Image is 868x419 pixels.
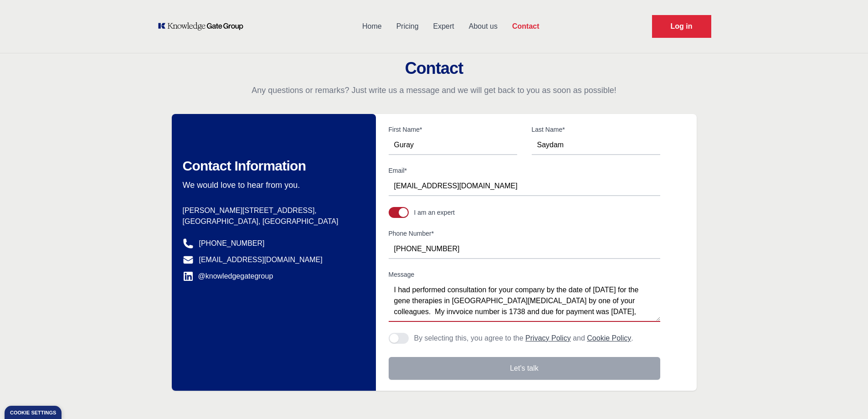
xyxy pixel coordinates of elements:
div: Sohbet Aracı [822,375,868,419]
a: @knowledgegategroup [183,271,273,282]
label: Email* [389,166,660,175]
label: Message [389,270,660,279]
a: [PHONE_NUMBER] [199,238,265,249]
a: KOL Knowledge Platform: Talk to Key External Experts (KEE) [157,22,250,31]
iframe: Chat Widget [822,375,868,419]
a: About us [462,15,505,38]
div: I am an expert [414,208,455,217]
h2: Contact Information [183,158,354,174]
a: Home [355,15,389,38]
p: By selecting this, you agree to the and . [414,333,633,344]
p: [PERSON_NAME][STREET_ADDRESS], [183,205,354,216]
label: First Name* [389,125,517,134]
a: Contact [505,15,547,38]
a: Privacy Policy [525,334,571,342]
a: Pricing [389,15,426,38]
label: Phone Number* [389,229,660,238]
div: Cookie settings [10,410,56,415]
a: Expert [426,15,462,38]
label: Last Name* [532,125,660,134]
a: Cookie Policy [587,334,631,342]
button: Let's talk [389,357,660,380]
p: We would love to hear from you. [183,180,354,191]
a: Request Demo [652,15,711,38]
p: [GEOGRAPHIC_DATA], [GEOGRAPHIC_DATA] [183,216,354,227]
a: [EMAIL_ADDRESS][DOMAIN_NAME] [199,254,323,265]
